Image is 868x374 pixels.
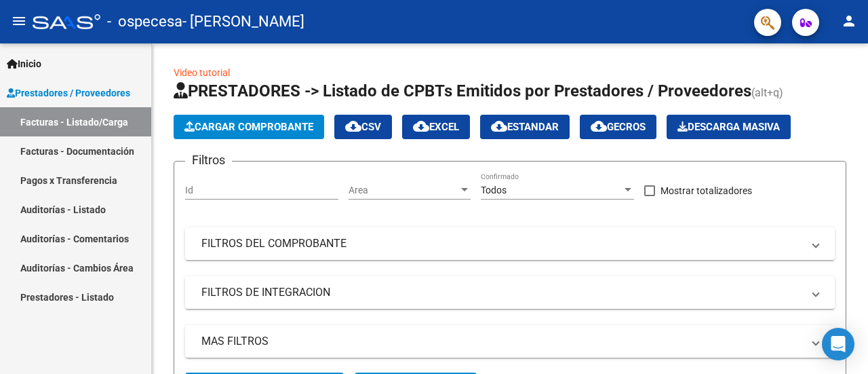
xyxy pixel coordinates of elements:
[7,56,41,71] span: Inicio
[182,7,304,37] span: - [PERSON_NAME]
[174,115,324,139] button: Cargar Comprobante
[580,115,656,139] button: Gecros
[201,334,802,349] mat-panel-title: MAS FILTROS
[345,118,361,134] mat-icon: cloud_download
[591,121,646,133] span: Gecros
[174,81,751,100] span: PRESTADORES -> Listado de CPBTs Emitidos por Prestadores / Proveedores
[334,115,392,139] button: CSV
[491,118,507,134] mat-icon: cloud_download
[201,236,802,251] mat-panel-title: FILTROS DEL COMPROBANTE
[480,115,570,139] button: Estandar
[7,86,130,100] span: Prestadores / Proveedores
[174,67,230,78] a: Video tutorial
[184,121,313,133] span: Cargar Comprobante
[751,86,783,99] span: (alt+q)
[822,328,854,360] div: Open Intercom Messenger
[491,121,559,133] span: Estandar
[11,13,27,29] mat-icon: menu
[591,118,607,134] mat-icon: cloud_download
[349,185,458,196] span: Area
[667,115,791,139] button: Descarga Masiva
[413,121,459,133] span: EXCEL
[345,121,381,133] span: CSV
[185,151,232,170] h3: Filtros
[660,183,752,199] span: Mostrar totalizadores
[841,13,857,29] mat-icon: person
[185,325,835,358] mat-expansion-panel-header: MAS FILTROS
[185,227,835,260] mat-expansion-panel-header: FILTROS DEL COMPROBANTE
[677,121,780,133] span: Descarga Masiva
[185,276,835,309] mat-expansion-panel-header: FILTROS DE INTEGRACION
[413,118,429,134] mat-icon: cloud_download
[667,115,791,139] app-download-masive: Descarga masiva de comprobantes (adjuntos)
[201,285,802,300] mat-panel-title: FILTROS DE INTEGRACION
[402,115,470,139] button: EXCEL
[107,7,182,37] span: - ospecesa
[481,185,507,195] span: Todos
